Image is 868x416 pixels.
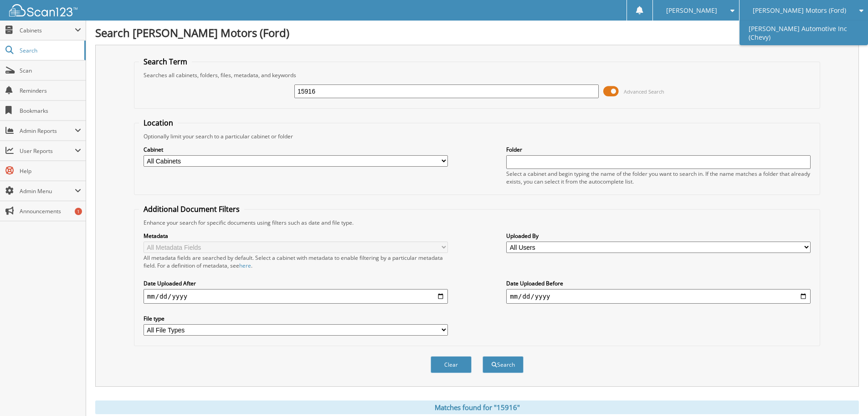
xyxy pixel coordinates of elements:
a: here [239,262,251,269]
span: Scan [20,67,81,74]
span: Announcements [20,207,81,215]
label: Date Uploaded Before [506,279,811,287]
iframe: Chat Widget [822,372,868,416]
label: File type [144,315,448,322]
div: Optionally limit your search to a particular cabinet or folder [139,132,815,140]
span: Help [20,167,81,175]
legend: Location [139,118,178,128]
span: Admin Menu [20,187,75,195]
span: Advanced Search [624,88,664,95]
label: Uploaded By [506,232,811,240]
label: Cabinet [144,146,448,153]
div: Searches all cabinets, folders, files, metadata, and keywords [139,71,815,79]
span: Search [20,47,80,54]
label: Date Uploaded After [144,279,448,287]
span: Bookmarks [20,107,81,115]
div: Matches found for "15916" [95,400,859,414]
span: Cabinets [20,26,75,34]
button: Clear [431,356,472,373]
span: [PERSON_NAME] [666,8,717,13]
span: [PERSON_NAME] Motors (Ford) [753,8,846,13]
span: User Reports [20,147,75,155]
label: Metadata [144,232,448,240]
span: Reminders [20,87,81,95]
span: Admin Reports [20,127,75,135]
div: Select a cabinet and begin typing the name of the folder you want to search in. If the name match... [506,170,811,185]
a: [PERSON_NAME] Automotive Inc (Chevy) [740,21,868,45]
div: 1 [75,208,82,215]
input: start [144,289,448,304]
input: end [506,289,811,304]
legend: Search Term [139,57,192,67]
legend: Additional Document Filters [139,204,244,214]
button: Search [483,356,524,373]
label: Folder [506,146,811,153]
div: Enhance your search for specific documents using filters such as date and file type. [139,219,815,226]
img: scan123-logo-white.svg [9,4,77,16]
div: All metadata fields are searched by default. Select a cabinet with metadata to enable filtering b... [144,254,448,269]
h1: Search [PERSON_NAME] Motors (Ford) [95,25,859,40]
